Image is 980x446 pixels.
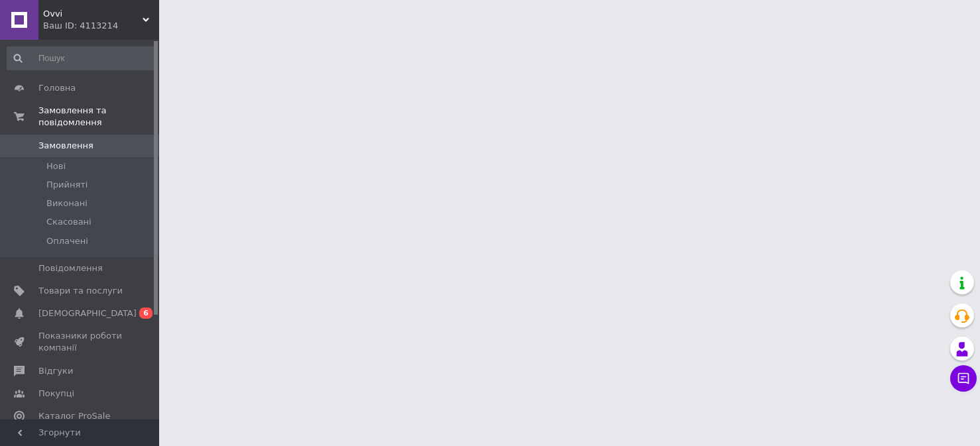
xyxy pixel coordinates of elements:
[38,365,73,377] span: Відгуки
[38,330,123,354] span: Показники роботи компанії
[139,307,153,319] span: 6
[46,197,88,209] span: Виконані
[38,307,137,319] span: [DEMOGRAPHIC_DATA]
[38,140,93,152] span: Замовлення
[38,262,103,274] span: Повідомлення
[38,388,74,400] span: Покупці
[46,235,88,247] span: Оплачені
[43,20,159,32] div: Ваш ID: 4113214
[46,216,92,228] span: Скасовані
[7,46,156,70] input: Пошук
[43,8,143,20] span: Ovvi
[38,285,123,297] span: Товари та послуги
[46,160,66,172] span: Нові
[38,105,159,129] span: Замовлення та повідомлення
[950,365,977,392] button: Чат з покупцем
[38,82,76,94] span: Головна
[38,410,110,422] span: Каталог ProSale
[46,179,88,191] span: Прийняті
